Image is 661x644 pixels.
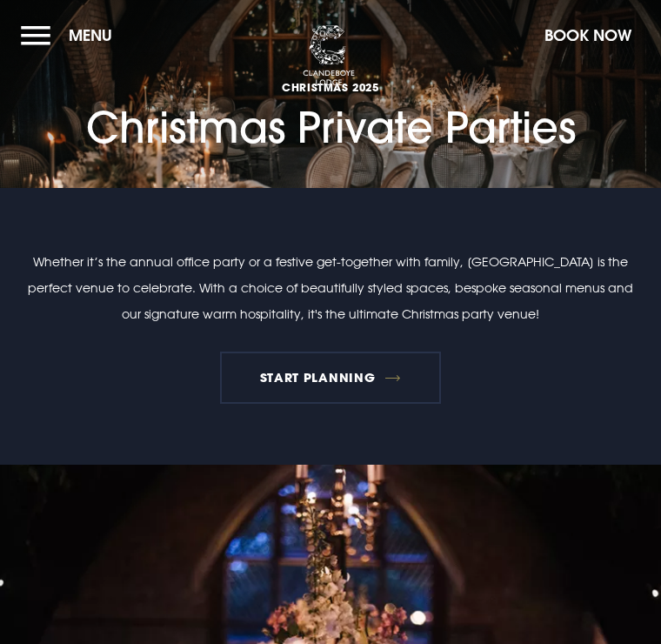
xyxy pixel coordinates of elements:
[536,17,640,54] button: Book Now
[86,80,576,94] span: Christmas 2025
[220,352,441,404] a: START PLANNING
[21,17,121,54] button: Menu
[21,249,640,327] p: Whether it’s the annual office party or a festive get-together with family, [GEOGRAPHIC_DATA] is ...
[69,25,112,45] span: Menu
[303,25,355,86] img: Clandeboye Lodge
